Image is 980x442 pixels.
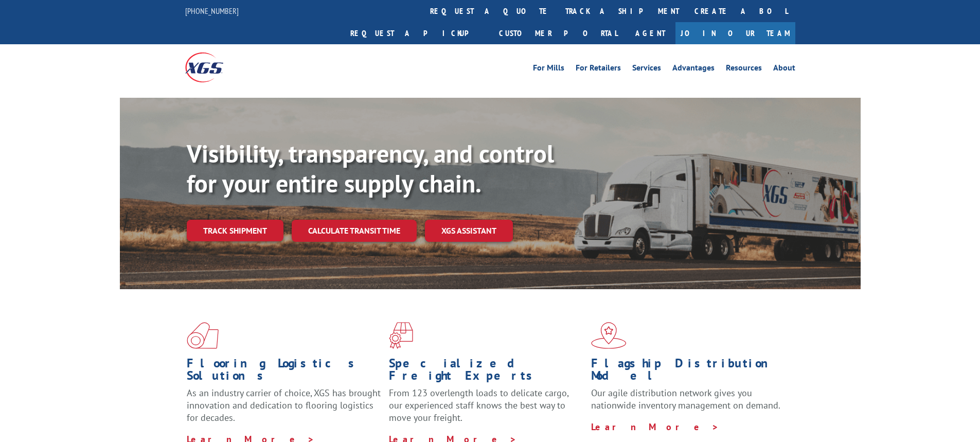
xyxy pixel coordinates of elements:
h1: Flooring Logistics Solutions [187,357,381,387]
a: Agent [625,22,675,44]
a: XGS ASSISTANT [425,220,513,242]
a: Advantages [672,64,715,75]
span: As an industry carrier of choice, XGS has brought innovation and dedication to flooring logistics... [187,387,381,423]
a: For Retailers [576,64,621,75]
img: xgs-icon-flagship-distribution-model-red [591,322,627,349]
a: [PHONE_NUMBER] [185,6,239,16]
a: About [773,64,795,75]
a: Learn More > [591,421,719,433]
a: Resources [726,64,762,75]
a: Services [632,64,661,75]
a: Customer Portal [491,22,625,44]
a: For Mills [533,64,564,75]
h1: Flagship Distribution Model [591,357,786,387]
b: Visibility, transparency, and control for your entire supply chain. [187,137,554,199]
img: xgs-icon-focused-on-flooring-red [389,322,413,349]
p: From 123 overlength loads to delicate cargo, our experienced staff knows the best way to move you... [389,387,583,433]
img: xgs-icon-total-supply-chain-intelligence-red [187,322,219,349]
h1: Specialized Freight Experts [389,357,583,387]
a: Request a pickup [343,22,491,44]
a: Calculate transit time [292,220,417,242]
a: Track shipment [187,220,283,241]
a: Join Our Team [675,22,795,44]
span: Our agile distribution network gives you nationwide inventory management on demand. [591,387,780,411]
